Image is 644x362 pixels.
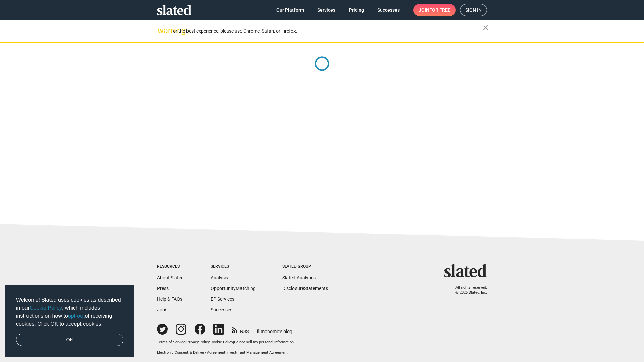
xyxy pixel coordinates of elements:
[68,313,85,319] a: opt-out
[185,340,186,344] span: |
[282,275,316,280] a: Slated Analytics
[5,285,134,357] div: cookieconsent
[429,4,450,16] span: for free
[233,340,234,344] span: |
[482,24,490,32] mat-icon: close
[186,340,210,344] a: Privacy Policy
[448,285,487,295] p: All rights reserved. © 2025 Slated, Inc.
[211,307,232,312] a: Successes
[157,340,185,344] a: Terms of Service
[282,264,328,269] div: Slated Group
[16,334,123,346] a: dismiss cookie message
[211,340,233,344] a: Cookie Policy
[157,275,184,280] a: About Slated
[465,4,482,16] span: Sign in
[419,4,450,16] span: Join
[343,4,369,16] a: Pricing
[211,296,234,302] a: EP Services
[30,305,62,311] a: Cookie Policy
[225,350,226,355] span: |
[211,264,256,269] div: Services
[312,4,341,16] a: Services
[257,329,265,334] span: film
[210,340,211,344] span: |
[157,296,182,302] a: Help & FAQs
[16,296,123,328] span: Welcome! Slated uses cookies as described in our , which includes instructions on how to of recei...
[157,286,169,291] a: Press
[276,4,304,16] span: Our Platform
[157,350,225,355] a: Electronic Consent & Delivery Agreement
[271,4,309,16] a: Our Platform
[257,323,292,335] a: filmonomics blog
[317,4,335,16] span: Services
[226,350,288,355] a: Investment Management Agreement
[460,4,487,16] a: Sign in
[282,286,328,291] a: DisclosureStatements
[232,324,249,335] a: RSS
[157,307,167,312] a: Jobs
[234,340,294,345] button: Do not sell my personal information
[372,4,405,16] a: Successes
[158,26,166,35] mat-icon: warning
[211,275,228,280] a: Analysis
[170,26,483,36] div: For the best experience, please use Chrome, Safari, or Firefox.
[413,4,456,16] a: Joinfor free
[157,264,184,269] div: Resources
[377,4,400,16] span: Successes
[211,286,256,291] a: OpportunityMatching
[349,4,364,16] span: Pricing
